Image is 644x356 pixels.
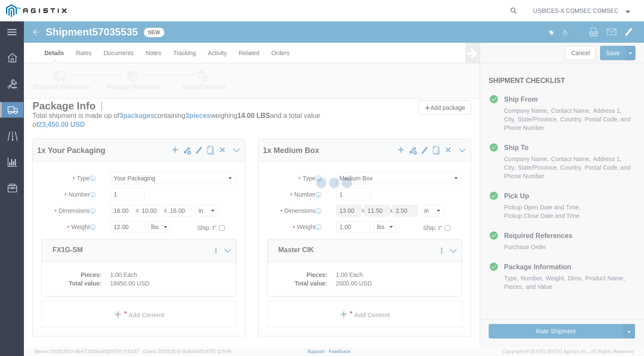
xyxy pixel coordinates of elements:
[34,349,139,354] span: Server: 2025.20.0-db47332bad5
[6,4,67,17] img: logo
[329,349,350,354] a: Feedback
[533,6,618,15] span: USBICES-X COMSEC COMSEC
[201,349,231,354] span: [DATE] 12:11:14
[533,6,632,16] button: USBICES-X COMSEC COMSEC
[143,349,231,354] span: Client: 2025.20.0-8c6e0cf
[502,348,634,355] span: Copyright © [DATE]-[DATE] Agistix Inc., All Rights Reserved
[107,349,139,354] span: [DATE] 11:13:37
[307,349,329,354] a: Support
